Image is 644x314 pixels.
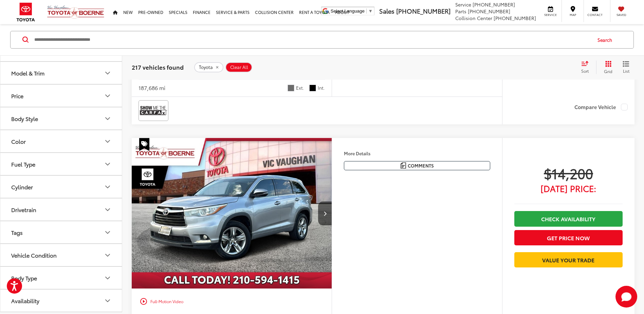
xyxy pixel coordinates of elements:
span: Grid [604,68,612,74]
span: Map [565,13,580,17]
span: Contact [587,13,603,17]
div: Color [11,138,26,144]
span: Sales [379,6,394,15]
div: Drivetrain [11,206,36,213]
button: Get Price Now [514,230,623,245]
div: Vehicle Condition [104,251,112,259]
span: List [623,68,629,74]
input: Search by Make, Model, or Keyword [34,32,591,48]
button: AvailabilityAvailability [0,290,123,312]
div: Availability [11,297,39,304]
span: [DATE] Price: [514,185,623,192]
img: 2015 Toyota Highlander Limited [131,138,332,289]
div: Cylinder [104,183,112,191]
img: Vic Vaughan Toyota of Boerne [47,5,105,19]
img: Comments [401,162,406,168]
button: Comments [344,161,490,170]
button: Body TypeBody Type [0,267,123,289]
div: Drivetrain [104,206,112,214]
div: Tags [11,229,23,235]
span: Select Language [331,8,365,14]
div: Model & Trim [11,70,44,76]
span: [PHONE_NUMBER] [494,15,536,21]
div: Color [104,137,112,145]
button: ColorColor [0,130,123,152]
button: Grid View [596,60,618,74]
button: Fuel TypeFuel Type [0,153,123,175]
div: Model & Trim [104,69,112,77]
div: Fuel Type [11,161,35,167]
button: DrivetrainDrivetrain [0,198,123,221]
span: Magnetic Gray Metallic [288,85,294,91]
span: Clear All [230,65,248,70]
button: CylinderCylinder [0,176,123,198]
div: Price [11,92,23,99]
span: 217 vehicles found [132,63,184,71]
button: PricePrice [0,85,123,107]
a: Value Your Trade [514,252,623,267]
button: remove Toyota [194,62,223,72]
button: Model & TrimModel & Trim [0,62,123,84]
button: List View [618,60,634,74]
button: Select sort value [578,60,596,74]
span: Special [139,138,149,151]
button: Vehicle ConditionVehicle Condition [0,244,123,266]
span: Comments [408,162,434,169]
div: 187,686 mi [139,84,165,92]
a: Check Availability [514,211,623,226]
div: Vehicle Condition [11,252,57,258]
h4: More Details [344,151,490,156]
span: $14,200 [514,164,623,181]
button: Next image [318,202,332,225]
div: Tags [104,228,112,237]
span: Service [543,13,558,17]
div: Body Style [11,115,38,122]
span: Saved [614,13,629,17]
div: Fuel Type [104,160,112,168]
div: Body Type [11,275,37,281]
span: ▼ [368,8,373,14]
a: 2015 Toyota Highlander Limited2015 Toyota Highlander Limited2015 Toyota Highlander Limited2015 To... [131,138,332,289]
div: Body Type [104,274,112,282]
span: Graphite [309,85,316,91]
button: Search [591,31,622,48]
button: Toggle Chat Window [615,286,637,308]
span: Ext. [296,85,304,91]
span: Parts [455,8,466,15]
span: Int. [318,85,325,91]
button: Body StyleBody Style [0,107,123,129]
span: [PHONE_NUMBER] [396,6,450,15]
button: TagsTags [0,221,123,243]
label: Compare Vehicle [574,104,628,110]
span: [PHONE_NUMBER] [473,1,515,8]
div: Cylinder [11,184,33,190]
div: Body Style [104,115,112,123]
div: Availability [104,297,112,305]
div: Price [104,92,112,100]
span: Collision Center [455,15,492,21]
span: [PHONE_NUMBER] [468,8,510,15]
img: View CARFAX report [140,102,167,120]
div: 2015 Toyota Highlander Limited 0 [131,138,332,289]
button: Clear All [225,62,252,72]
span: Sort [581,68,589,74]
svg: Start Chat [615,286,637,308]
span: Service [455,1,471,8]
span: Toyota [199,65,213,70]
